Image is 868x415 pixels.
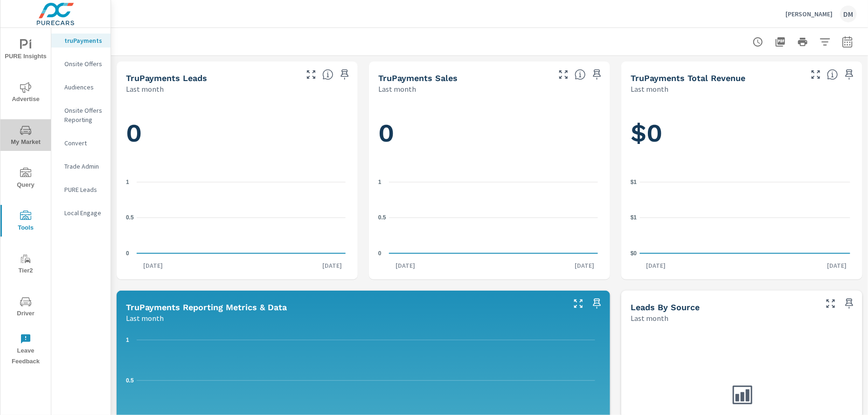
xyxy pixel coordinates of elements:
div: Trade Admin [51,159,111,173]
text: $1 [631,214,637,221]
p: PURE Leads [64,185,103,194]
button: Make Fullscreen [823,296,838,311]
div: Local Engage [51,206,111,220]
text: $1 [631,179,637,185]
h5: Leads By Source [631,302,700,312]
span: Advertise [3,82,48,105]
div: Onsite Offers Reporting [51,103,111,127]
span: Tools [3,211,48,233]
div: Onsite Offers [51,57,111,71]
text: 1 [126,337,129,343]
div: Convert [51,136,111,150]
p: Last month [126,313,164,324]
h5: truPayments Reporting Metrics & Data [126,302,287,312]
text: 1 [378,179,382,185]
button: Print Report [793,33,812,51]
p: Local Engage [64,208,103,218]
span: Query [3,168,48,190]
span: My Market [3,125,48,148]
button: Apply Filters [816,33,834,51]
h1: 0 [126,117,348,149]
text: 0 [378,250,382,257]
h1: 0 [378,117,601,149]
p: Last month [378,83,416,95]
p: Convert [64,138,103,148]
h5: truPayments Sales [378,73,458,83]
p: Audiences [64,82,103,92]
span: Leave Feedback [3,333,48,367]
p: [DATE] [640,261,673,270]
span: Total revenue from sales matched to a truPayments lead. [Source: This data is sourced from the de... [827,69,838,80]
p: [DATE] [137,261,169,270]
button: Make Fullscreen [571,296,586,311]
span: Save this to your personalized report [337,67,352,82]
p: Last month [126,83,164,95]
p: Last month [631,83,668,95]
div: PURE Leads [51,183,111,197]
p: Last month [631,313,668,324]
div: DM [840,6,857,22]
button: Make Fullscreen [304,67,319,82]
p: truPayments [64,36,103,45]
text: 0.5 [126,377,134,384]
text: 0.5 [378,214,386,221]
text: 0.5 [126,214,134,221]
span: Driver [3,296,48,319]
p: Onsite Offers [64,59,103,68]
p: Onsite Offers Reporting [64,106,103,124]
div: truPayments [51,34,111,48]
h1: $0 [631,117,853,149]
span: PURE Insights [3,39,48,62]
p: [PERSON_NAME] [785,10,833,18]
h5: truPayments Leads [126,73,207,83]
h5: truPayments Total Revenue [631,73,745,83]
p: [DATE] [568,261,601,270]
span: Save this to your personalized report [590,296,604,311]
span: The number of truPayments leads. [322,69,333,80]
div: nav menu [0,28,51,371]
button: "Export Report to PDF" [771,33,790,51]
button: Select Date Range [838,33,857,51]
span: Number of sales matched to a truPayments lead. [Source: This data is sourced from the dealer's DM... [575,69,586,80]
text: 0 [126,250,129,257]
p: [DATE] [389,261,422,270]
span: Save this to your personalized report [590,67,604,82]
p: [DATE] [316,261,348,270]
button: Make Fullscreen [808,67,823,82]
div: Audiences [51,80,111,94]
span: Save this to your personalized report [842,67,857,82]
text: $0 [631,250,637,257]
p: [DATE] [820,261,853,270]
span: Save this to your personalized report [842,296,857,311]
text: 1 [126,179,129,185]
button: Make Fullscreen [556,67,571,82]
p: Trade Admin [64,162,103,171]
span: Tier2 [3,253,48,276]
